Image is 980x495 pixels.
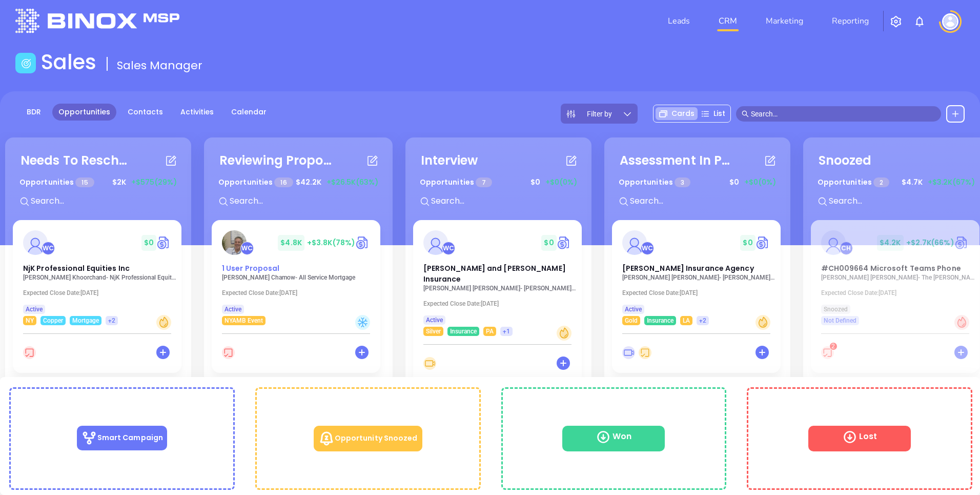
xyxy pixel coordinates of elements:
[906,237,954,248] span: +$2.7K (66%)
[222,274,376,281] p: Andy Chamow - All Service Mortgage
[13,145,183,220] div: Needs To RescheduleOpportunities 15$2K+$575(29%)
[808,426,911,451] span: Lost
[108,315,115,326] span: +2
[72,315,99,326] span: Mortgage
[121,104,169,121] a: Contacts
[625,315,638,326] span: Gold
[222,230,247,255] img: 1 User Proposal
[541,235,556,251] span: $ 0
[744,177,776,188] span: +$0 (0%)
[756,235,770,250] img: Quote
[954,235,969,250] a: Quote
[545,177,577,188] span: +$0 (0%)
[821,230,846,255] img: #CH009664 Microsoft Teams Phone
[751,108,935,120] input: Search…
[117,57,202,73] span: Sales Manager
[174,104,220,121] a: Activities
[141,235,156,251] span: $ 0
[219,151,332,170] div: Reviewing Proposal
[222,289,376,296] p: Expected Close Date: [DATE]
[877,235,904,251] span: $ 4.2K
[742,110,749,117] span: search
[426,326,441,337] span: Silver
[326,177,378,188] span: +$26.5K (63%)
[355,235,370,250] img: Quote
[928,177,975,188] span: +$3.2K (67%)
[156,315,171,330] div: Warm
[413,145,584,220] div: InterviewOpportunities 7$0+$0(0%)
[824,315,856,326] span: Not Defined
[821,263,961,273] span: #CH009664 Microsoft Teams Phone
[131,177,177,188] span: +$575 (29%)
[587,110,612,117] span: Filter by
[503,326,510,337] span: +1
[899,174,925,190] span: $ 4.7K
[913,15,926,28] img: iconNotification
[224,304,241,315] span: Active
[671,108,695,119] span: Cards
[622,274,776,281] p: Andrea Guillory - Harlan Insurance Agency
[714,11,741,31] a: CRM
[423,263,566,284] span: Drushel and Kolakowski Insurance
[212,145,385,220] div: Reviewing ProposalOpportunities 16$42.2K+$26.5K(63%)
[21,104,47,121] a: BDR
[830,343,837,350] sup: 2
[229,194,382,208] input: Search...
[224,315,263,326] span: NYAMB Event
[43,315,63,326] span: Copper
[240,242,254,255] div: Walter Contreras
[23,230,48,255] img: NjK Professional Equities Inc
[762,11,807,31] a: Marketing
[423,230,448,255] img: Drushel and Kolakowski Insurance
[13,220,181,325] a: profileWalter Contreras$0Circle dollarNjK Professional Equities Inc[PERSON_NAME] Khoorchand- NjK ...
[828,11,873,31] a: Reporting
[41,50,96,74] h1: Sales
[212,220,385,378] div: profileWalter Contreras$4.8K+$3.8K(78%)Circle dollar1 User Proposal[PERSON_NAME] Chamow- All Serv...
[612,220,781,325] a: profileWalter Contreras$0Circle dollar[PERSON_NAME] Insurance Agency[PERSON_NAME] [PERSON_NAME]- ...
[664,11,694,31] a: Leads
[421,151,478,170] div: Interview
[355,315,370,330] div: Cold
[699,315,706,326] span: +2
[557,235,571,250] img: Quote
[713,108,725,119] span: List
[19,173,94,192] p: Opportunities
[442,242,455,255] div: Walter Contreras
[420,173,493,192] p: Opportunities
[622,230,647,255] img: Harlan Insurance Agency
[622,263,754,273] span: Harlan Insurance Agency
[821,289,975,296] p: Expected Close Date: [DATE]
[218,173,293,192] p: Opportunities
[873,177,889,187] span: 2
[413,220,582,336] a: profileWalter Contreras$0Circle dollar[PERSON_NAME] and [PERSON_NAME] Insurance[PERSON_NAME] [PER...
[21,151,133,170] div: Needs To Reschedule
[23,289,177,296] p: Expected Close Date: [DATE]
[647,315,673,326] span: Insurance
[811,220,979,325] a: profileCarla Humber$4.2K+$2.7K(66%)Circle dollar#CH009664 Microsoft Teams Phone[PERSON_NAME] [PER...
[26,315,34,326] span: NY
[557,326,571,341] div: Warm
[450,326,477,337] span: Insurance
[314,426,422,451] p: Opportunity Snoozed
[15,9,179,33] img: logo
[293,174,324,190] span: $ 42.2K
[476,177,492,187] span: 7
[818,173,890,192] p: Opportunities
[612,220,783,378] div: profileWalter Contreras$0Circle dollar[PERSON_NAME] Insurance Agency[PERSON_NAME] [PERSON_NAME]- ...
[840,242,853,255] div: Carla Humber
[274,177,293,187] span: 16
[42,242,55,255] div: Walter Contreras
[740,235,755,251] span: $ 0
[625,304,642,315] span: Active
[52,104,116,121] a: Opportunities
[423,285,577,292] p: Sean Coleman - Drushel and Kolakowski Insurance
[156,235,171,250] img: Quote
[562,426,665,451] span: Won
[26,304,43,315] span: Active
[413,220,584,389] div: profileWalter Contreras$0Circle dollar[PERSON_NAME] and [PERSON_NAME] Insurance[PERSON_NAME] [PER...
[612,145,783,220] div: Assessment In ProgressOpportunities 3$0+$0(0%)
[486,326,494,337] span: PA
